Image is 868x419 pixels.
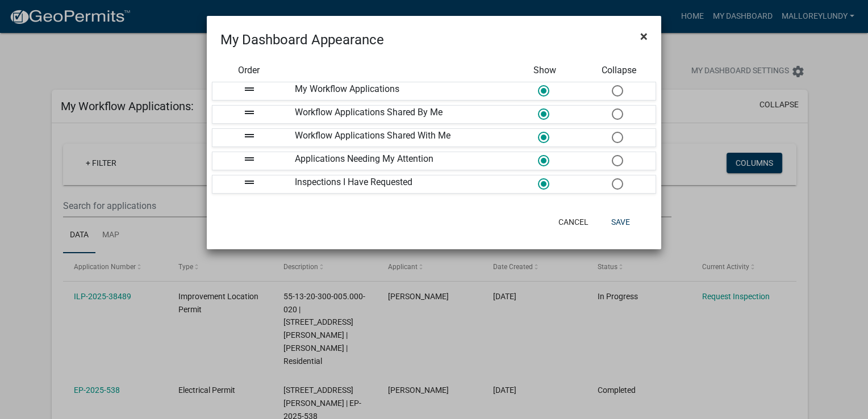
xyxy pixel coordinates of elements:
[212,64,286,77] div: Order
[220,30,384,50] h4: My Dashboard Appearance
[243,152,256,166] i: drag_handle
[582,64,656,77] div: Collapse
[286,175,508,193] div: Inspections I Have Requested
[286,152,508,170] div: Applications Needing My Attention
[243,175,256,189] i: drag_handle
[286,106,508,123] div: Workflow Applications Shared By Me
[508,64,582,77] div: Show
[243,129,256,143] i: drag_handle
[243,82,256,96] i: drag_handle
[286,82,508,100] div: My Workflow Applications
[286,129,508,146] div: Workflow Applications Shared With Me
[631,20,657,52] button: Close
[549,212,598,232] button: Cancel
[640,28,648,44] span: ×
[243,106,256,119] i: drag_handle
[602,212,639,232] button: Save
